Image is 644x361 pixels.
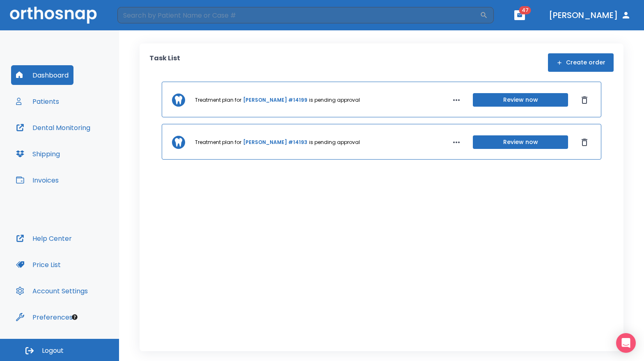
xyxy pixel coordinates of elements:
[11,144,65,164] button: Shipping
[11,91,64,111] button: Patients
[195,96,241,104] p: Treatment plan for
[71,313,78,321] div: Tooltip anchor
[11,255,66,274] button: Price List
[548,53,614,72] button: Create order
[243,96,307,104] a: [PERSON_NAME] #14199
[11,307,78,327] button: Preferences
[519,6,531,14] span: 47
[578,94,591,107] button: Dismiss
[149,53,180,72] p: Task List
[309,139,360,146] p: is pending approval
[309,96,360,104] p: is pending approval
[11,118,95,137] button: Dental Monitoring
[473,93,568,107] button: Review now
[11,281,93,301] button: Account Settings
[11,228,77,248] button: Help Center
[545,8,634,23] button: [PERSON_NAME]
[11,170,64,190] button: Invoices
[11,65,73,85] button: Dashboard
[10,7,97,23] img: Orthosnap
[117,7,480,23] input: Search by Patient Name or Case #
[578,136,591,149] button: Dismiss
[473,135,568,149] button: Review now
[616,333,636,353] div: Open Intercom Messenger
[42,346,64,355] span: Logout
[195,139,241,146] p: Treatment plan for
[243,139,307,146] a: [PERSON_NAME] #14193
